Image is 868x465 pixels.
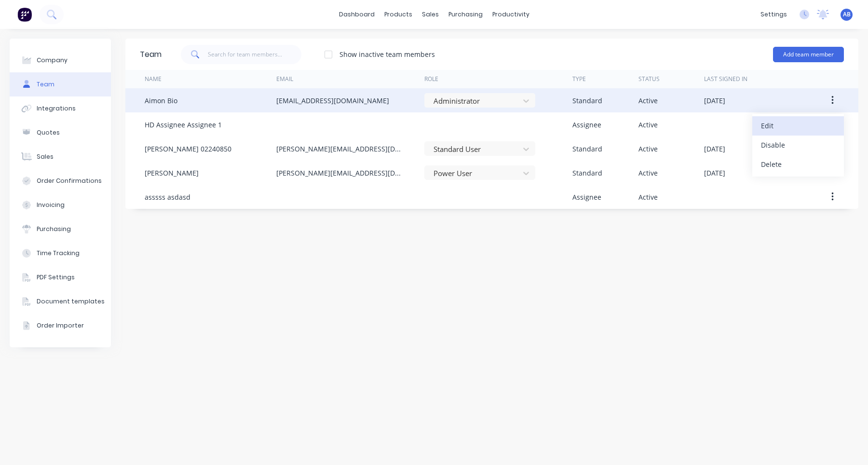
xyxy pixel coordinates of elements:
[145,192,190,202] div: asssss asdasd
[488,7,534,22] div: productivity
[37,56,68,65] div: Company
[339,49,435,59] div: Show inactive team members
[37,152,54,161] div: Sales
[761,119,835,133] div: Edit
[572,120,601,130] div: Assignee
[145,96,177,106] div: Aimon Bio
[37,201,65,209] div: Invoicing
[704,144,725,154] div: [DATE]
[10,289,111,314] button: Document templates
[756,7,792,22] div: settings
[761,157,835,171] div: Delete
[37,273,75,282] div: PDF Settings
[10,193,111,217] button: Invoicing
[10,314,111,338] button: Order Importer
[761,138,835,152] div: Disable
[276,75,293,83] div: Email
[145,120,222,130] div: HD Assignee Assignee 1
[334,7,380,22] a: dashboard
[37,177,102,185] div: Order Confirmations
[140,49,162,60] div: Team
[380,7,417,22] div: products
[37,80,54,89] div: Team
[704,75,747,83] div: Last signed in
[424,75,438,83] div: Role
[417,7,444,22] div: sales
[10,145,111,169] button: Sales
[638,144,658,154] div: Active
[145,168,199,178] div: [PERSON_NAME]
[10,96,111,121] button: Integrations
[37,297,105,306] div: Document templates
[276,96,389,106] div: [EMAIL_ADDRESS][DOMAIN_NAME]
[572,192,601,202] div: Assignee
[638,168,658,178] div: Active
[638,75,660,83] div: Status
[638,120,658,130] div: Active
[638,192,658,202] div: Active
[37,104,76,113] div: Integrations
[10,217,111,241] button: Purchasing
[773,47,844,62] button: Add team member
[276,144,405,154] div: [PERSON_NAME][EMAIL_ADDRESS][DOMAIN_NAME]
[145,75,162,83] div: Name
[276,168,405,178] div: [PERSON_NAME][EMAIL_ADDRESS][DOMAIN_NAME]
[572,96,602,106] div: Standard
[17,7,32,22] img: Factory
[843,10,851,19] span: AB
[37,249,80,258] div: Time Tracking
[10,121,111,145] button: Quotes
[704,96,725,106] div: [DATE]
[572,75,586,83] div: Type
[572,168,602,178] div: Standard
[638,96,658,106] div: Active
[10,169,111,193] button: Order Confirmations
[10,241,111,265] button: Time Tracking
[10,265,111,289] button: PDF Settings
[37,225,71,233] div: Purchasing
[208,45,302,64] input: Search for team members...
[37,321,84,330] div: Order Importer
[10,48,111,72] button: Company
[444,7,488,22] div: purchasing
[572,144,602,154] div: Standard
[145,144,231,154] div: [PERSON_NAME] 02240850
[10,72,111,96] button: Team
[704,168,725,178] div: [DATE]
[37,128,60,137] div: Quotes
